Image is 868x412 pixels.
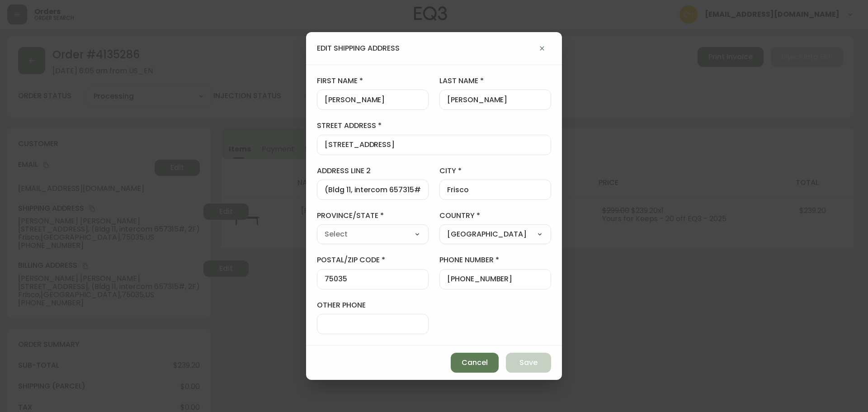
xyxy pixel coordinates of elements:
label: street address [317,121,551,131]
label: city [439,166,551,176]
label: phone number [439,255,551,265]
label: other phone [317,300,429,310]
h4: edit shipping address [317,43,400,53]
span: Cancel [462,358,488,368]
label: province/state [317,211,429,221]
label: address line 2 [317,166,429,176]
label: first name [317,76,429,86]
button: Cancel [451,353,499,373]
label: postal/zip code [317,255,429,265]
label: last name [439,76,551,86]
label: country [439,211,551,221]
